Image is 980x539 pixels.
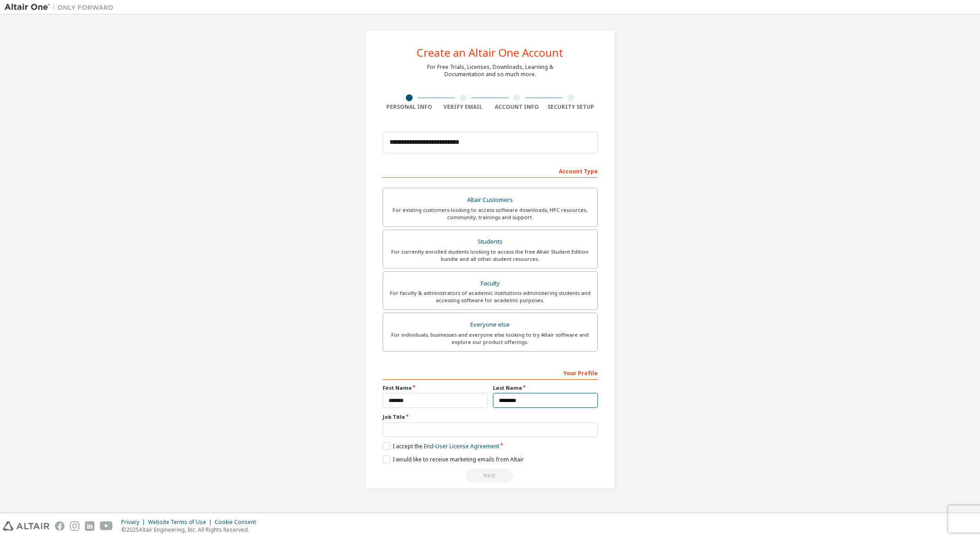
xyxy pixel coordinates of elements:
p: © 2025 Altair Engineering, Inc. All Rights Reserved. [121,526,261,534]
div: For currently enrolled students looking to access the free Altair Student Edition bundle and all ... [389,248,592,263]
a: End-User License Agreement [424,442,499,450]
div: Account Type [383,163,598,178]
div: Verify Email [436,103,490,111]
label: First Name [383,384,488,392]
img: altair_logo.svg [3,521,49,531]
img: facebook.svg [55,521,64,531]
div: Website Terms of Use [148,519,215,526]
div: For faculty & administrators of academic institutions administering students and accessing softwa... [389,289,592,304]
div: Cookie Consent [215,519,261,526]
label: I accept the [383,442,499,450]
label: Job Title [383,413,598,421]
div: Create an Altair One Account [417,47,563,58]
div: Account Info [490,103,544,111]
label: Last Name [493,384,598,392]
div: For Free Trials, Licenses, Downloads, Learning & Documentation and so much more. [427,64,553,78]
div: Faculty [389,277,592,290]
img: Altair One [5,3,118,12]
div: Privacy [121,519,148,526]
div: Everyone else [389,318,592,331]
img: instagram.svg [70,521,79,531]
div: Your Profile [383,365,598,380]
img: youtube.svg [100,521,113,531]
div: Read and acccept EULA to continue [383,469,598,482]
img: linkedin.svg [85,521,94,531]
div: Security Setup [544,103,598,111]
div: For existing customers looking to access software downloads, HPC resources, community, trainings ... [389,206,592,221]
div: For individuals, businesses and everyone else looking to try Altair software and explore our prod... [389,331,592,346]
div: Students [389,235,592,248]
div: Altair Customers [389,194,592,206]
label: I would like to receive marketing emails from Altair [383,456,524,463]
div: Personal Info [383,103,437,111]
